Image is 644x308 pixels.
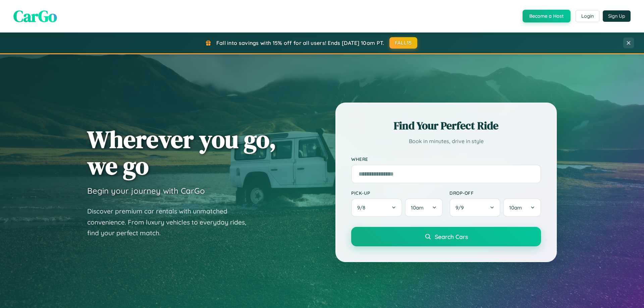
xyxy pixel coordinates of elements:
[13,5,57,27] span: CarGo
[503,198,541,217] button: 10am
[351,136,541,146] p: Book in minutes, drive in style
[603,10,631,22] button: Sign Up
[351,198,402,217] button: 9/8
[216,40,384,46] span: Fall into savings with 15% off for all users! Ends [DATE] 10am PT.
[351,118,541,133] h2: Find Your Perfect Ride
[351,190,443,196] label: Pick-up
[509,204,522,211] span: 10am
[411,204,424,211] span: 10am
[449,190,541,196] label: Drop-off
[357,204,369,211] span: 9 / 8
[351,156,541,162] label: Where
[389,37,418,49] button: FALL15
[87,206,255,239] p: Discover premium car rentals with unmatched convenience. From luxury vehicles to everyday rides, ...
[87,186,205,196] h3: Begin your journey with CarGo
[87,126,276,179] h1: Wherever you go, we go
[576,10,599,22] button: Login
[405,198,443,217] button: 10am
[523,10,571,22] button: Become a Host
[351,227,541,246] button: Search Cars
[455,204,467,211] span: 9 / 9
[435,233,468,240] span: Search Cars
[449,198,500,217] button: 9/9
